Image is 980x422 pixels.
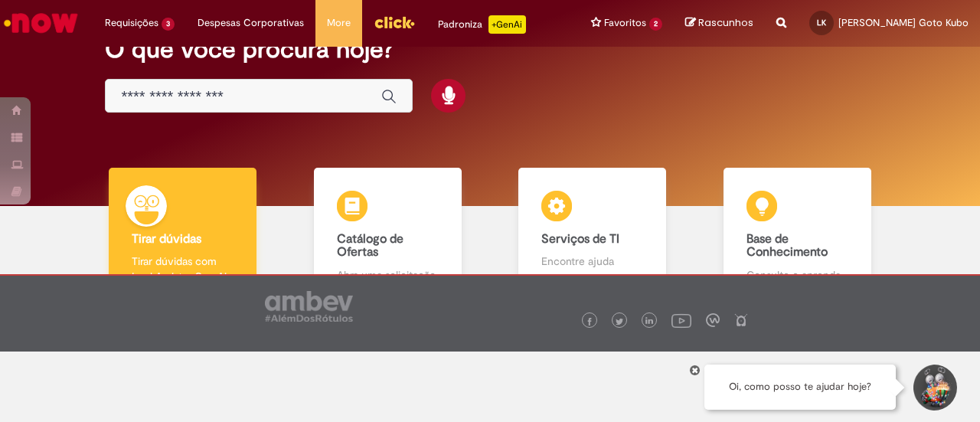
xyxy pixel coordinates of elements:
[490,168,695,300] a: Serviços de TI Encontre ajuda
[105,36,874,63] h2: O que você procura hoje?
[198,15,304,31] span: Despesas Corporativas
[838,16,969,29] span: [PERSON_NAME] Goto Kubo
[746,231,828,260] b: Base de Conhecimento
[695,168,900,300] a: Base de Conhecimento Consulte e aprenda
[541,254,643,269] p: Encontre ajuda
[105,15,158,31] span: Requisições
[438,15,526,34] div: Padroniza
[162,18,175,31] span: 3
[586,318,593,325] img: logo_footer_facebook.png
[604,15,646,31] span: Favoritos
[616,318,623,325] img: logo_footer_twitter.png
[817,18,826,28] span: LK
[685,16,753,31] a: Rascunhos
[337,231,403,260] b: Catálogo de Ofertas
[734,313,748,327] img: logo_footer_naosei.png
[2,8,80,38] img: ServiceNow
[645,317,653,326] img: logo_footer_linkedin.png
[265,291,353,322] img: logo_footer_ambev_rotulo_gray.png
[746,267,848,283] p: Consulte e aprenda
[286,168,491,300] a: Catálogo de Ofertas Abra uma solicitação
[374,11,415,34] img: click_logo_yellow_360x200.png
[327,15,351,31] span: More
[698,15,753,30] span: Rascunhos
[337,267,439,283] p: Abra uma solicitação
[671,310,691,330] img: logo_footer_youtube.png
[488,15,526,34] p: +GenAi
[911,365,957,411] button: Iniciar Conversa de Suporte
[706,313,720,327] img: logo_footer_workplace.png
[132,231,201,247] b: Tirar dúvidas
[132,254,234,284] p: Tirar dúvidas com Lupi Assist e Gen Ai
[649,18,662,31] span: 2
[704,365,896,410] div: Oi, como posso te ajudar hoje?
[80,168,286,300] a: Tirar dúvidas Tirar dúvidas com Lupi Assist e Gen Ai
[541,231,619,247] b: Serviços de TI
